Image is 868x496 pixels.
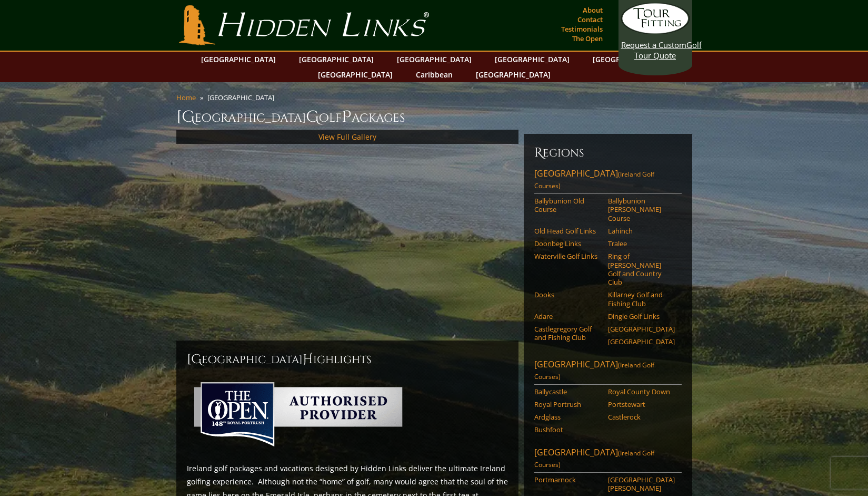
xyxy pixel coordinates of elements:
[608,290,675,308] a: Killarney Golf and Fishing Club
[534,387,601,396] a: Ballycastle
[176,93,196,102] a: Home
[534,168,682,194] a: [GEOGRAPHIC_DATA](Ireland Golf Courses)
[534,475,601,484] a: Portmarnock
[342,106,352,128] span: P
[534,449,654,469] span: (Ireland Golf Courses)
[608,387,675,396] a: Royal County Down
[534,144,682,161] h6: Regions
[558,22,605,36] a: Testimonials
[534,400,601,409] a: Royal Portrush
[608,312,675,320] a: Dingle Golf Links
[608,337,675,346] a: [GEOGRAPHIC_DATA]
[621,3,690,61] a: Request a CustomGolf Tour Quote
[587,52,673,67] a: [GEOGRAPHIC_DATA]
[303,351,313,368] span: H
[534,252,601,260] a: Waterville Golf Links
[313,67,398,82] a: [GEOGRAPHIC_DATA]
[392,52,477,67] a: [GEOGRAPHIC_DATA]
[608,227,675,235] a: Lahinch
[621,40,686,50] span: Request a Custom
[608,197,675,222] a: Ballybunion [PERSON_NAME] Course
[608,413,675,421] a: Castlerock
[207,93,278,102] li: [GEOGRAPHIC_DATA]
[318,132,376,142] a: View Full Gallery
[608,325,675,333] a: [GEOGRAPHIC_DATA]
[196,52,281,67] a: [GEOGRAPHIC_DATA]
[534,325,601,342] a: Castlegregory Golf and Fishing Club
[411,67,458,82] a: Caribbean
[534,446,682,473] a: [GEOGRAPHIC_DATA](Ireland Golf Courses)
[580,3,605,17] a: About
[534,239,601,248] a: Doonbeg Links
[294,52,379,67] a: [GEOGRAPHIC_DATA]
[534,170,654,190] span: (Ireland Golf Courses)
[570,31,605,46] a: The Open
[534,358,682,385] a: [GEOGRAPHIC_DATA](Ireland Golf Courses)
[534,413,601,421] a: Ardglass
[608,475,675,493] a: [GEOGRAPHIC_DATA][PERSON_NAME]
[471,67,556,82] a: [GEOGRAPHIC_DATA]
[608,400,675,409] a: Portstewart
[187,351,508,368] h2: [GEOGRAPHIC_DATA] ighlights
[608,239,675,248] a: Tralee
[534,361,654,381] span: (Ireland Golf Courses)
[575,12,605,27] a: Contact
[534,312,601,320] a: Adare
[534,290,601,299] a: Dooks
[534,425,601,434] a: Bushfoot
[306,106,319,128] span: G
[176,106,692,128] h1: [GEOGRAPHIC_DATA] olf ackages
[490,52,575,67] a: [GEOGRAPHIC_DATA]
[608,252,675,286] a: Ring of [PERSON_NAME] Golf and Country Club
[534,227,601,235] a: Old Head Golf Links
[534,197,601,214] a: Ballybunion Old Course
